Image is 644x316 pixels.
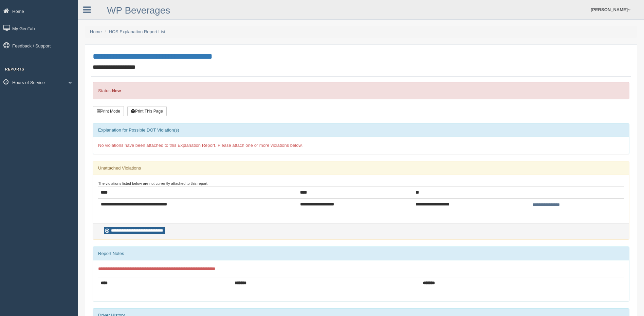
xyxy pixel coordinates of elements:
[93,161,629,175] div: Unattached Violations
[127,106,167,116] button: Print This Page
[93,106,124,116] button: Print Mode
[107,5,170,16] a: WP Beverages
[98,181,208,185] small: The violations listed below are not currently attached to this report:
[93,247,629,260] div: Report Notes
[109,29,165,34] a: HOS Explanation Report List
[93,123,629,137] div: Explanation for Possible DOT Violation(s)
[90,29,102,34] a: Home
[98,143,303,148] span: No violations have been attached to this Explanation Report. Please attach one or more violations...
[93,82,629,99] div: Status:
[112,88,121,93] strong: New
